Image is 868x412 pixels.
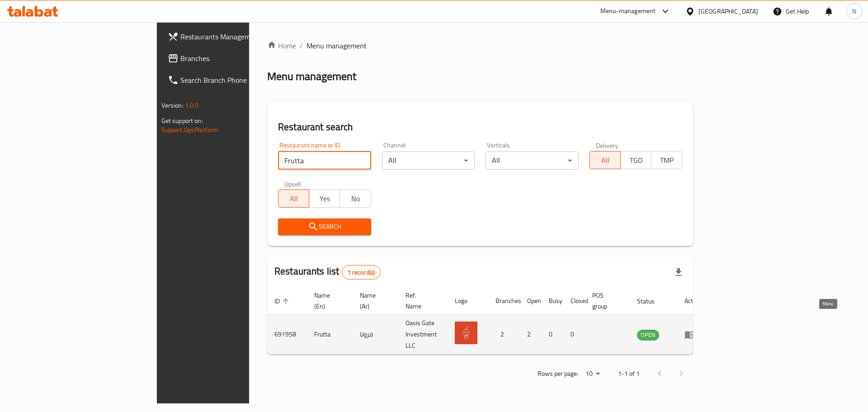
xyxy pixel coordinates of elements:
[360,290,387,312] span: Name (Ar)
[344,192,367,205] span: No
[180,75,295,85] span: Search Branch Phone
[538,368,578,379] p: Rows per page:
[185,99,199,111] span: 1.0.0
[274,265,381,279] h2: Restaurants list
[624,154,648,167] span: TGO
[637,330,659,340] span: OPEN
[161,115,203,127] span: Get support on:
[668,261,689,283] div: Export file
[455,322,477,344] img: Frutta
[488,287,520,315] th: Branches
[307,315,353,355] td: Frutta
[406,290,437,312] span: Ref. Name
[520,287,542,315] th: Open
[398,315,448,355] td: Oasis Gate Investment LLC
[267,40,693,51] nav: breadcrumb
[698,6,758,16] div: [GEOGRAPHIC_DATA]
[563,315,585,355] td: 0
[180,53,295,64] span: Branches
[618,368,640,379] p: 1-1 of 1
[655,154,679,167] span: TMP
[278,152,371,170] input: Search for restaurant name or ID..
[488,315,520,355] td: 2
[160,26,302,47] a: Restaurants Management
[284,180,301,187] label: Upsell
[267,69,356,84] h2: Menu management
[563,287,585,315] th: Closed
[637,296,666,307] span: Status
[160,69,302,91] a: Search Branch Phone
[852,6,856,16] span: N
[542,315,563,355] td: 0
[637,330,659,341] div: OPEN
[285,221,364,232] span: Search
[542,287,563,315] th: Busy
[278,218,371,235] button: Search
[313,192,336,205] span: Yes
[278,189,309,208] button: All
[342,265,381,279] div: Total records count
[314,290,342,312] span: Name (En)
[353,315,398,355] td: فروتا
[582,367,604,381] div: Rows per page:
[267,287,708,355] table: enhanced table
[161,99,184,111] span: Version:
[600,6,656,17] div: Menu-management
[278,120,682,134] h2: Restaurant search
[651,151,682,169] button: TMP
[590,151,621,169] button: All
[161,124,219,136] a: Support.OpsPlatform
[382,152,475,170] div: All
[342,268,381,277] span: 1 record(s)
[596,142,618,148] label: Delivery
[282,192,306,205] span: All
[180,31,295,42] span: Restaurants Management
[486,152,579,170] div: All
[160,47,302,69] a: Branches
[340,189,371,208] button: No
[307,40,367,51] span: Menu management
[620,151,651,169] button: TGO
[592,290,619,312] span: POS group
[448,287,488,315] th: Logo
[274,296,292,307] span: ID
[520,315,542,355] td: 2
[677,287,708,315] th: Action
[309,189,340,208] button: Yes
[594,154,617,167] span: All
